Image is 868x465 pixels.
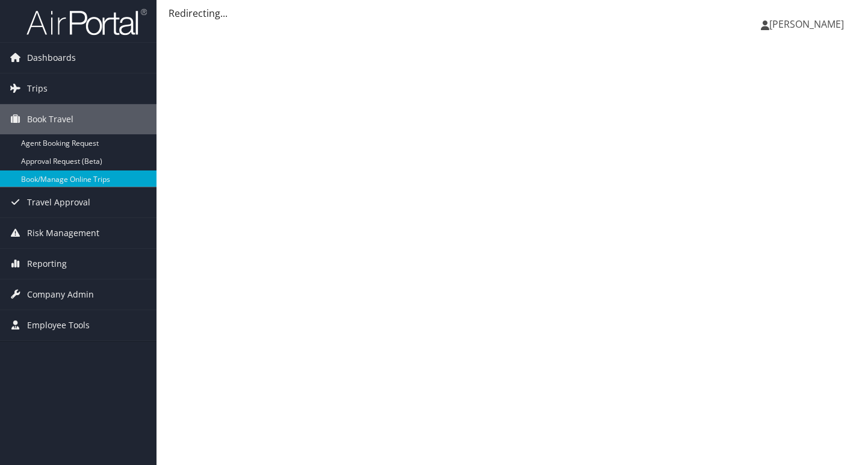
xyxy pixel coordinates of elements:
[27,218,99,248] span: Risk Management
[761,6,856,42] a: [PERSON_NAME]
[769,17,844,31] span: [PERSON_NAME]
[27,249,67,279] span: Reporting
[27,43,76,73] span: Dashboards
[27,187,90,217] span: Travel Approval
[27,279,94,310] span: Company Admin
[169,6,856,20] div: Redirecting...
[27,104,73,134] span: Book Travel
[27,73,48,104] span: Trips
[26,8,147,36] img: airportal-logo.png
[27,310,90,340] span: Employee Tools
